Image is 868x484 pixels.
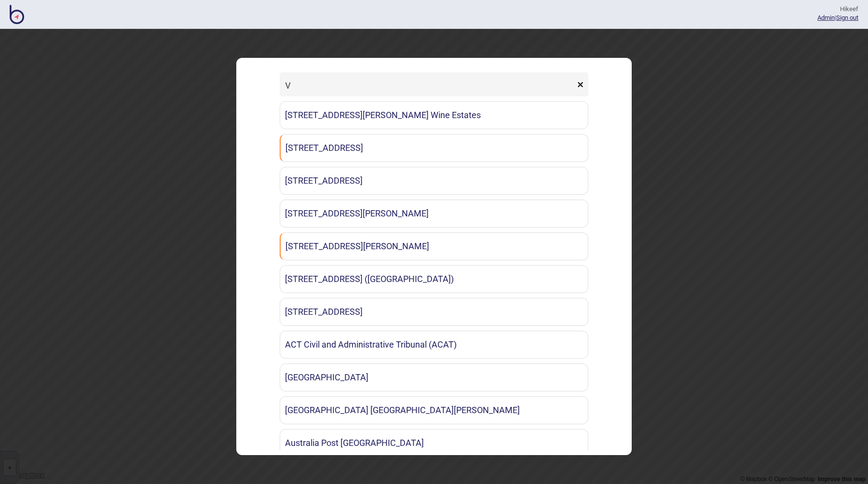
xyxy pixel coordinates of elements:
[817,14,836,21] span: |
[280,363,588,391] a: [GEOGRAPHIC_DATA]
[817,14,835,21] a: Admin
[280,232,588,260] a: [STREET_ADDRESS][PERSON_NAME]
[280,331,588,359] a: ACT Civil and Administrative Tribunal (ACAT)
[280,200,588,228] a: [STREET_ADDRESS][PERSON_NAME]
[280,101,588,129] a: [STREET_ADDRESS][PERSON_NAME] Wine Estates
[280,396,588,424] a: [GEOGRAPHIC_DATA] [GEOGRAPHIC_DATA][PERSON_NAME]
[836,14,858,21] button: Sign out
[280,429,588,457] a: Australia Post [GEOGRAPHIC_DATA]
[280,72,575,96] input: Search locations by tag + name
[817,5,858,13] div: Hi keef
[572,72,588,96] button: ×
[280,134,588,162] a: [STREET_ADDRESS]
[280,167,588,195] a: [STREET_ADDRESS]
[10,5,24,24] img: BindiMaps CMS
[280,265,588,293] a: [STREET_ADDRESS] ([GEOGRAPHIC_DATA])
[280,298,588,326] a: [STREET_ADDRESS]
